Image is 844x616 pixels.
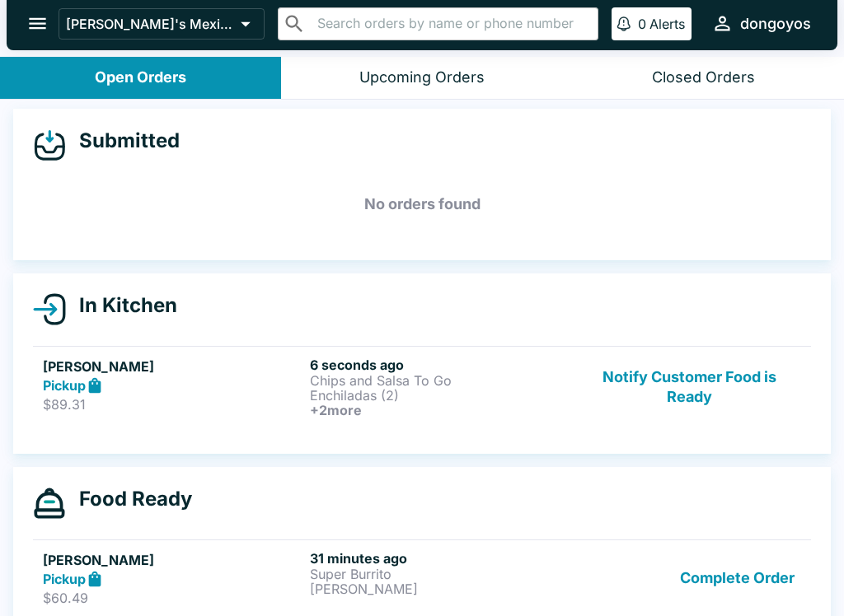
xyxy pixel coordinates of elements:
[310,567,570,581] p: Super Burrito
[43,396,303,413] p: $89.31
[43,550,303,570] h5: [PERSON_NAME]
[310,403,570,418] h6: + 2 more
[638,16,646,32] p: 0
[59,8,265,40] button: [PERSON_NAME]'s Mexican Food
[310,373,570,388] p: Chips and Salsa To Go
[43,377,86,394] strong: Pickup
[66,487,192,511] h4: Food Ready
[43,590,303,606] p: $60.49
[310,550,570,567] h6: 31 minutes ago
[16,2,59,44] button: open drawer
[95,68,186,87] div: Open Orders
[66,293,177,318] h4: In Kitchen
[43,571,86,587] strong: Pickup
[673,550,801,607] button: Complete Order
[310,388,570,403] p: Enchiladas (2)
[359,68,485,87] div: Upcoming Orders
[33,175,811,234] h5: No orders found
[652,68,755,87] div: Closed Orders
[33,346,811,427] a: [PERSON_NAME]Pickup$89.316 seconds agoChips and Salsa To GoEnchiladas (2)+2moreNotify Customer Fo...
[705,6,818,41] button: dongoyos
[43,357,303,376] h5: [PERSON_NAME]
[740,14,811,34] div: dongoyos
[649,16,685,32] p: Alerts
[66,16,234,32] p: [PERSON_NAME]'s Mexican Food
[310,581,570,596] p: [PERSON_NAME]
[312,12,591,35] input: Search orders by name or phone number
[66,128,180,153] h4: Submitted
[310,357,570,373] h6: 6 seconds ago
[578,357,801,418] button: Notify Customer Food is Ready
